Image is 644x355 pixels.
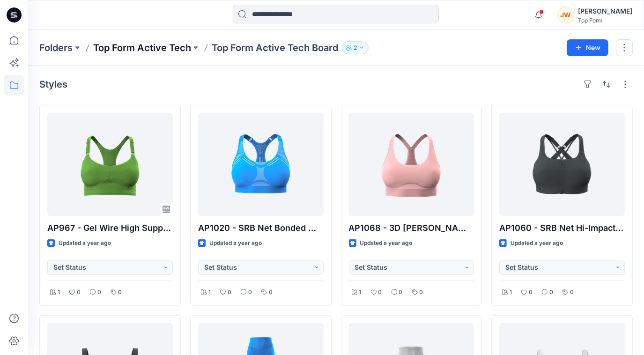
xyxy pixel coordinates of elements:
[93,41,191,54] a: Top Form Active Tech
[228,288,231,297] p: 0
[349,113,474,216] a: AP1068 - 3D Lam Pad Med-Impact Sports Bra
[557,7,574,23] div: JW
[212,41,338,54] p: Top Form Active Tech Board
[248,288,252,297] p: 0
[77,288,81,297] p: 0
[39,79,67,90] h4: Styles
[499,222,625,235] p: AP1060 - SRB Net Hi-Impact Strappy Back Sports Bra
[198,222,324,235] p: AP1020 - SRB Net Bonded Med-Impact Sports Bra
[529,288,533,297] p: 0
[208,288,211,297] p: 1
[118,288,122,297] p: 0
[399,288,403,297] p: 0
[510,288,512,297] p: 1
[578,6,632,17] div: [PERSON_NAME]
[499,113,625,216] a: AP1060 - SRB Net Hi-Impact Strappy Back Sports Bra
[59,238,111,248] p: Updated a year ago
[549,288,553,297] p: 0
[511,238,563,248] p: Updated a year ago
[58,288,60,297] p: 1
[209,238,262,248] p: Updated a year ago
[39,41,73,54] a: Folders
[359,288,362,297] p: 1
[47,222,173,235] p: AP967 - Gel Wire High Support Sports Bra
[354,43,357,53] p: 2
[360,238,413,248] p: Updated a year ago
[269,288,273,297] p: 0
[349,222,474,235] p: AP1068 - 3D [PERSON_NAME] Pad Med-Impact Sports Bra
[97,288,101,297] p: 0
[378,288,382,297] p: 0
[570,288,574,297] p: 0
[578,17,632,24] div: Top Form
[342,41,369,54] button: 2
[567,39,608,56] button: New
[420,288,423,297] p: 0
[198,113,324,216] a: AP1020 - SRB Net Bonded Med-Impact Sports Bra
[47,113,173,216] a: AP967 - Gel Wire High Support Sports Bra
